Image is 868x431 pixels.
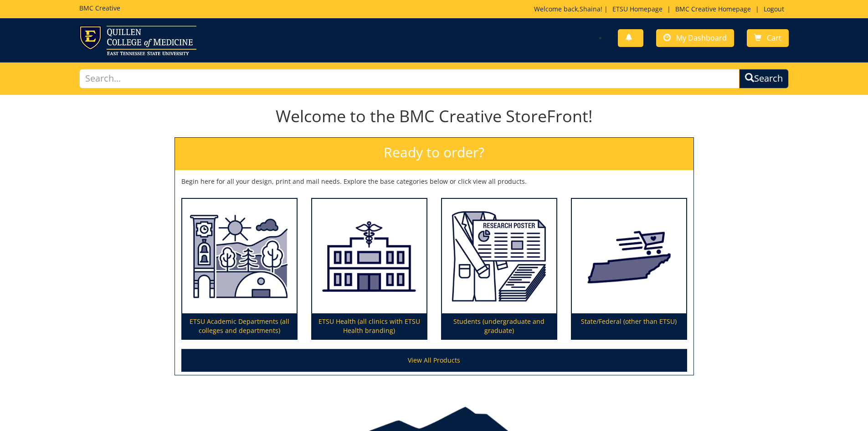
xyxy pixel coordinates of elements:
p: State/Federal (other than ETSU) [572,313,686,339]
img: ETSU Academic Departments (all colleges and departments) [182,199,297,314]
a: My Dashboard [656,29,734,47]
span: Cart [767,33,781,43]
p: Students (undergraduate and graduate) [442,313,556,339]
a: Cart [747,29,789,47]
a: ETSU Homepage [608,5,667,13]
a: Logout [759,5,789,13]
button: Search [739,69,789,88]
span: My Dashboard [676,33,727,43]
input: Search... [79,69,740,88]
p: ETSU Health (all clinics with ETSU Health branding) [312,313,426,339]
a: View All Products [181,349,687,372]
a: ETSU Health (all clinics with ETSU Health branding) [312,199,426,339]
p: Welcome back, ! | | | [534,5,789,14]
img: ETSU logo [79,26,196,55]
a: ETSU Academic Departments (all colleges and departments) [182,199,297,339]
h5: BMC Creative [79,5,120,11]
h2: Ready to order? [175,138,693,170]
p: Begin here for all your design, print and mail needs. Explore the base categories below or click ... [181,177,687,186]
a: State/Federal (other than ETSU) [572,199,686,339]
a: BMC Creative Homepage [671,5,755,13]
p: ETSU Academic Departments (all colleges and departments) [182,313,297,339]
img: ETSU Health (all clinics with ETSU Health branding) [312,199,426,314]
img: Students (undergraduate and graduate) [442,199,556,314]
h1: Welcome to the BMC Creative StoreFront! [175,107,694,125]
a: Students (undergraduate and graduate) [442,199,556,339]
img: State/Federal (other than ETSU) [572,199,686,314]
a: Shaina [580,5,601,13]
